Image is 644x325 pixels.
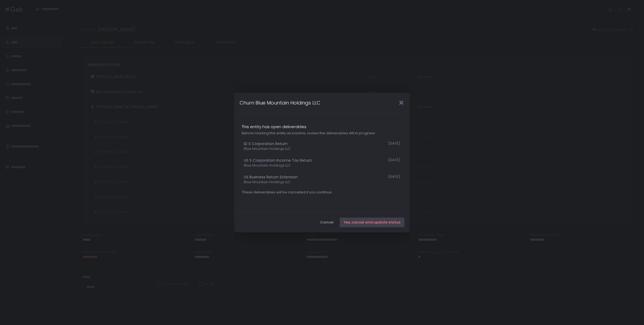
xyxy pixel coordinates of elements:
div: Blue Mountain Holdings LLC [244,146,400,151]
div: Cancel [320,220,334,225]
div: [DATE] [388,174,400,180]
div: Close [393,100,410,106]
div: These deliverables will be cancelled if you continue. [242,190,402,195]
div: ID S Corporation Return [244,141,288,146]
div: Before marking this entity as inactive, review the deliverables still in progress: [242,131,402,136]
button: Yes, cancel and update status [340,218,404,227]
h1: Churn Blue Mountain Holdings LLC [240,99,320,106]
div: US S Corporation Income Tax Return [244,158,312,163]
div: [DATE] [388,158,400,163]
button: Cancel [316,218,338,227]
div: [DATE] [388,141,400,146]
div: Blue Mountain Holdings LLC [244,180,400,185]
div: Blue Mountain Holdings LLC [244,163,400,168]
div: This entity has open deliverables [242,124,402,130]
div: Yes, cancel and update status [344,220,400,225]
div: US Business Return Extension [244,174,298,180]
